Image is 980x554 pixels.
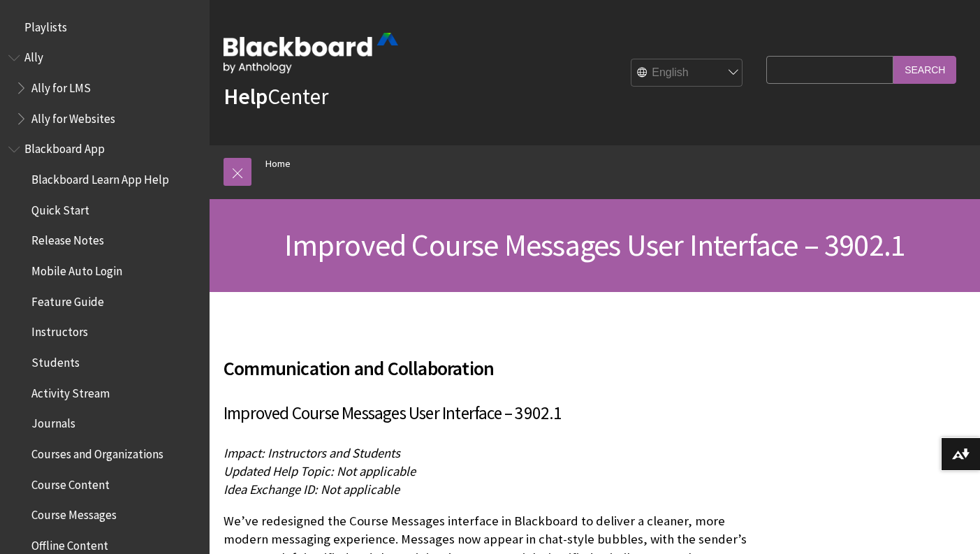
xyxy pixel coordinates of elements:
span: Blackboard App [24,138,105,156]
span: Quick Start [31,198,89,217]
span: Feature Guide [31,290,104,309]
span: Improved Course Messages User Interface – 3902.1 [224,402,562,424]
input: Search [893,56,956,83]
span: Activity Stream [31,381,110,400]
span: Courses and Organizations [31,442,163,461]
select: Site Language Selector [631,59,743,87]
span: Ally for LMS [31,76,91,95]
span: Release Notes [31,229,104,248]
nav: Book outline for Anthology Ally Help [8,46,201,131]
span: Course Messages [31,504,117,523]
span: Mobile Auto Login [31,259,122,278]
a: Home [265,155,291,173]
nav: Book outline for Playlists [8,15,201,39]
a: HelpCenter [224,82,328,110]
strong: Help [224,82,268,110]
span: Idea Exchange ID: Not applicable [224,481,400,497]
span: Improved Course Messages User Interface – 3902.1 [284,226,906,264]
span: Instructors [31,321,88,340]
span: Playlists [24,15,67,34]
span: Blackboard Learn App Help [31,168,169,187]
span: Course Content [31,473,110,492]
span: Journals [31,412,75,431]
span: Students [31,351,80,370]
h2: Communication and Collaboration [224,337,759,383]
span: Offline Content [31,534,108,553]
span: Ally [24,46,43,65]
img: Blackboard by Anthology [224,33,398,73]
span: Impact: Instructors and Students [224,445,400,461]
span: Ally for Websites [31,107,115,126]
span: Updated Help Topic: Not applicable [224,463,416,479]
